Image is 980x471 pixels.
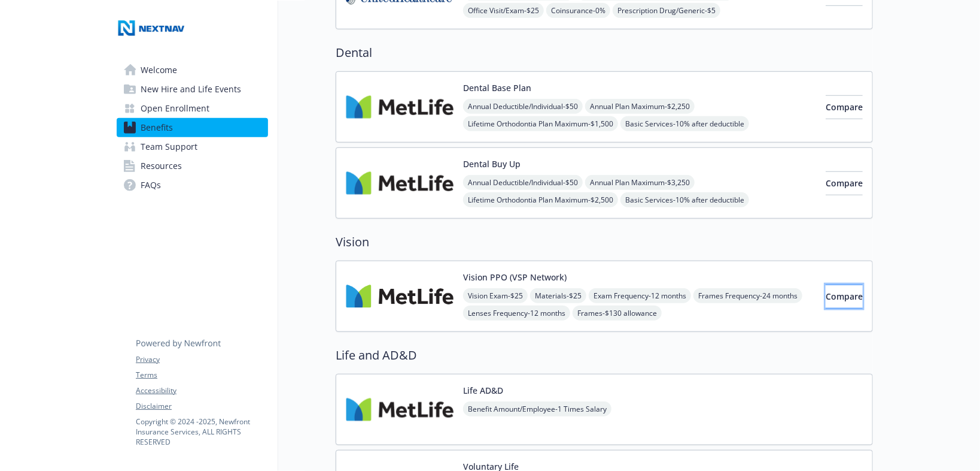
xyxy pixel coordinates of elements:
[117,61,268,80] a: Welcome
[463,158,521,170] button: Dental Buy Up
[117,80,268,99] a: New Hire and Life Events
[546,3,610,18] span: Coinsurance - 0%
[141,176,161,195] span: FAQs
[585,175,695,190] span: Annual Plan Maximum - $3,250
[346,158,454,209] img: Metlife Inc carrier logo
[141,80,241,99] span: New Hire and Life Events
[463,99,583,114] span: Annual Deductible/Individual - $50
[346,271,454,322] img: Metlife Inc carrier logo
[620,116,749,131] span: Basic Services - 10% after deductible
[136,385,267,396] a: Accessibility
[826,177,863,189] span: Compare
[141,118,173,137] span: Benefits
[826,95,863,119] button: Compare
[826,171,863,195] button: Compare
[463,175,583,190] span: Annual Deductible/Individual - $50
[530,288,586,303] span: Materials - $25
[141,156,182,176] span: Resources
[346,384,454,435] img: Metlife Inc carrier logo
[463,288,528,303] span: Vision Exam - $25
[463,81,531,94] button: Dental Base Plan
[117,137,268,156] a: Team Support
[136,370,267,381] a: Terms
[136,416,267,447] p: Copyright © 2024 - 2025 , Newfront Insurance Services, ALL RIGHTS RESERVED
[336,233,873,251] h2: Vision
[336,346,873,364] h2: Life and AD&D
[463,306,570,321] span: Lenses Frequency - 12 months
[136,401,267,412] a: Disclaimer
[117,156,268,176] a: Resources
[141,137,197,156] span: Team Support
[463,384,503,397] button: Life AD&D
[463,192,618,207] span: Lifetime Orthodontia Plan Maximum - $2,500
[589,288,691,303] span: Exam Frequency - 12 months
[613,3,720,18] span: Prescription Drug/Generic - $5
[463,116,618,131] span: Lifetime Orthodontia Plan Maximum - $1,500
[585,99,695,114] span: Annual Plan Maximum - $2,250
[136,354,267,365] a: Privacy
[141,61,177,80] span: Welcome
[117,99,268,118] a: Open Enrollment
[463,271,567,283] button: Vision PPO (VSP Network)
[826,291,863,302] span: Compare
[117,118,268,137] a: Benefits
[620,192,749,207] span: Basic Services - 10% after deductible
[826,101,863,113] span: Compare
[336,44,873,62] h2: Dental
[573,306,662,321] span: Frames - $130 allowance
[117,176,268,195] a: FAQs
[463,401,611,416] span: Benefit Amount/Employee - 1 Times Salary
[346,81,454,132] img: Metlife Inc carrier logo
[141,99,209,118] span: Open Enrollment
[463,3,544,18] span: Office Visit/Exam - $25
[693,288,802,303] span: Frames Frequency - 24 months
[826,285,863,309] button: Compare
